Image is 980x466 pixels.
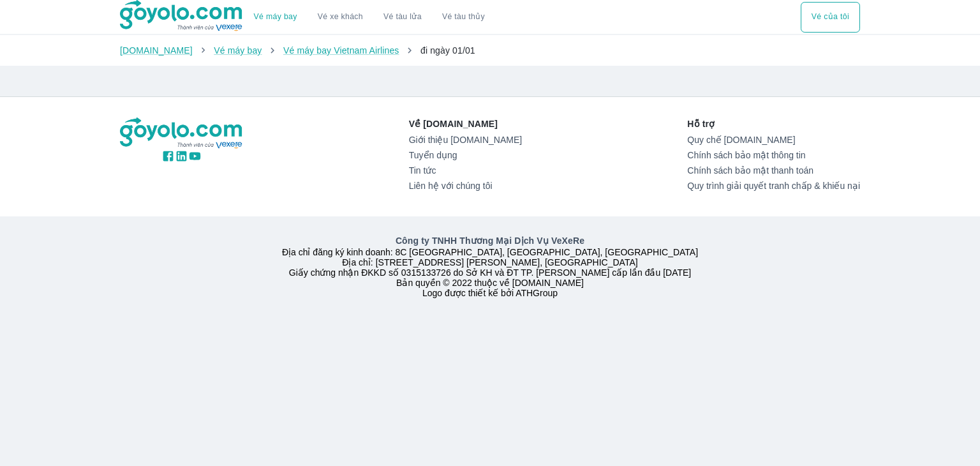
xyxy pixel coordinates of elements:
p: Về [DOMAIN_NAME] [409,117,522,130]
button: Vé tàu thủy [432,2,495,33]
a: Giới thiệu [DOMAIN_NAME] [409,135,522,145]
a: Vé máy bay Vietnam Airlines [283,45,399,56]
p: Hỗ trợ [687,117,860,130]
a: Quy chế [DOMAIN_NAME] [687,135,860,145]
a: Vé xe khách [318,12,363,22]
a: Tuyển dụng [409,150,522,160]
span: đi ngày 01/01 [420,45,475,56]
nav: breadcrumb [120,44,860,57]
img: logo [120,117,244,149]
a: Liên hệ với chúng tôi [409,181,522,191]
p: Công ty TNHH Thương Mại Dịch Vụ VeXeRe [122,234,857,247]
a: Chính sách bảo mật thanh toán [687,165,860,176]
div: choose transportation mode [244,2,495,33]
a: Tin tức [409,165,522,176]
div: choose transportation mode [801,2,860,33]
a: Chính sách bảo mật thông tin [687,150,860,160]
a: Vé máy bay [254,12,297,22]
a: Vé tàu lửa [373,2,432,33]
div: Địa chỉ đăng ký kinh doanh: 8C [GEOGRAPHIC_DATA], [GEOGRAPHIC_DATA], [GEOGRAPHIC_DATA] Địa chỉ: [... [112,234,868,298]
a: Quy trình giải quyết tranh chấp & khiếu nại [687,181,860,191]
a: Vé máy bay [214,45,262,56]
a: [DOMAIN_NAME] [120,45,193,56]
button: Vé của tôi [801,2,860,33]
